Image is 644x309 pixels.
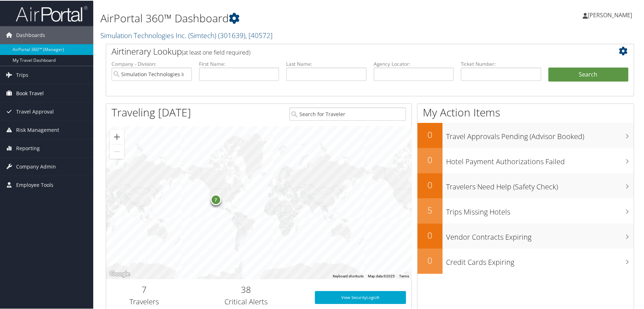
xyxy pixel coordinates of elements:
a: 0Hotel Payment Authorizations Failed [417,147,634,172]
a: Open this area in Google Maps (opens a new window) [108,269,132,278]
a: 0Travelers Need Help (Safety Check) [417,172,634,198]
h2: 38 [188,283,304,295]
h1: AirPortal 360™ Dashboard [100,10,460,25]
h2: 5 [417,203,442,216]
label: First Name: [199,60,279,67]
span: Reporting [16,139,40,157]
h3: Travel Approvals Pending (Advisor Booked) [446,127,634,141]
a: 0Vendor Contracts Expiring [417,223,634,248]
a: View SecurityLogic® [315,290,406,303]
h1: My Action Items [417,104,634,119]
span: Trips [16,65,28,83]
h2: Airtinerary Lookup [112,45,584,57]
button: Search [548,67,629,81]
a: Simulation Technologies Inc. (Simtech) [100,30,273,40]
img: Google [108,269,132,278]
button: Zoom out [110,144,124,158]
h2: 0 [417,128,442,140]
h1: Traveling [DATE] [112,104,191,119]
span: Map data ©2025 [368,273,395,277]
a: Terms (opens in new tab) [399,273,409,277]
label: Ticket Number: [461,60,541,67]
input: Search for Traveler [289,107,406,120]
div: 7 [210,193,221,204]
label: Last Name: [286,60,366,67]
h2: 0 [417,153,442,165]
img: airportal-logo.png [16,5,87,22]
button: Zoom in [110,129,124,143]
a: 0Credit Cards Expiring [417,248,634,273]
h3: Vendor Contracts Expiring [446,228,634,241]
span: [PERSON_NAME] [588,10,632,18]
label: Agency Locator: [374,60,454,67]
h2: 0 [417,254,442,266]
h3: Travelers Need Help (Safety Check) [446,177,634,191]
span: , [ 40572 ] [245,30,273,40]
span: Company Admin [16,157,56,175]
span: Risk Management [16,120,59,138]
h3: Credit Cards Expiring [446,253,634,267]
h2: 7 [112,283,177,295]
h3: Travelers [112,296,177,306]
a: 0Travel Approvals Pending (Advisor Booked) [417,122,634,147]
span: Travel Approval [16,102,54,120]
h3: Hotel Payment Authorizations Failed [446,152,634,166]
h3: Trips Missing Hotels [446,203,634,216]
span: Dashboards [16,26,45,43]
span: ( 301639 ) [218,30,245,40]
span: Employee Tools [16,175,53,193]
h3: Critical Alerts [188,296,304,306]
h2: 0 [417,229,442,241]
h2: 0 [417,178,442,190]
a: 5Trips Missing Hotels [417,198,634,223]
span: Book Travel [16,84,44,102]
a: [PERSON_NAME] [583,4,639,25]
label: Company - Division: [112,60,192,67]
span: (at least one field required) [182,48,250,56]
button: Keyboard shortcuts [333,273,364,278]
